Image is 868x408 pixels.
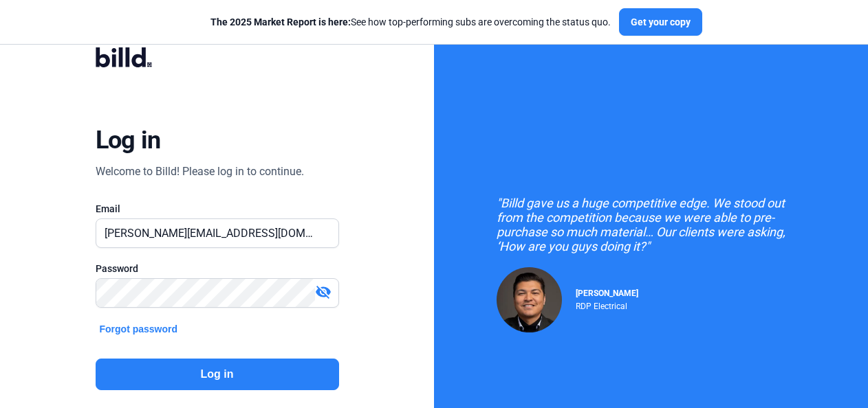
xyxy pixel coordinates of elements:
[497,267,562,332] img: Raul Pacheco
[96,202,339,216] div: Email
[210,16,351,27] span: The 2025 Market Report is here:
[96,262,339,275] div: Password
[96,359,339,390] button: Log in
[315,284,332,300] mat-icon: visibility_off
[210,15,611,29] div: See how top-performing subs are overcoming the status quo.
[96,321,182,337] button: Forgot password
[576,288,638,298] span: [PERSON_NAME]
[96,125,161,155] div: Log in
[96,163,304,180] div: Welcome to Billd! Please log in to continue.
[576,298,638,311] div: RDP Electrical
[497,196,806,253] div: "Billd gave us a huge competitive edge. We stood out from the competition because we were able to...
[619,8,702,36] button: Get your copy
